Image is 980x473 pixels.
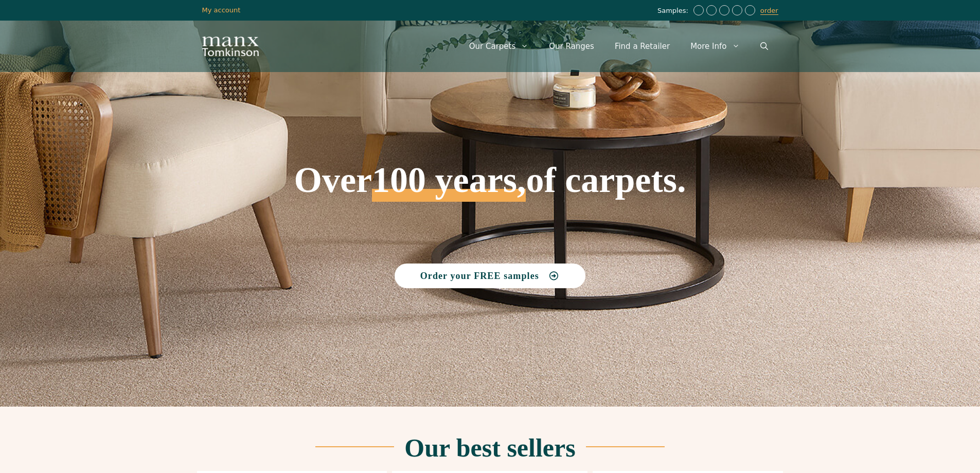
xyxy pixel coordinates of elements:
[202,6,241,14] a: My account
[750,31,778,62] a: Open Search Bar
[459,31,539,62] a: Our Carpets
[459,31,778,62] nav: Primary
[404,435,575,461] h2: Our best sellers
[395,264,586,288] a: Order your FREE samples
[202,87,778,202] h1: Over of carpets.
[680,31,750,62] a: More Info
[420,271,539,281] span: Order your FREE samples
[657,7,691,15] span: Samples:
[372,171,526,202] span: 100 years,
[760,7,778,15] a: order
[604,31,680,62] a: Find a Retailer
[202,37,259,56] img: Manx Tomkinson
[539,31,604,62] a: Our Ranges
